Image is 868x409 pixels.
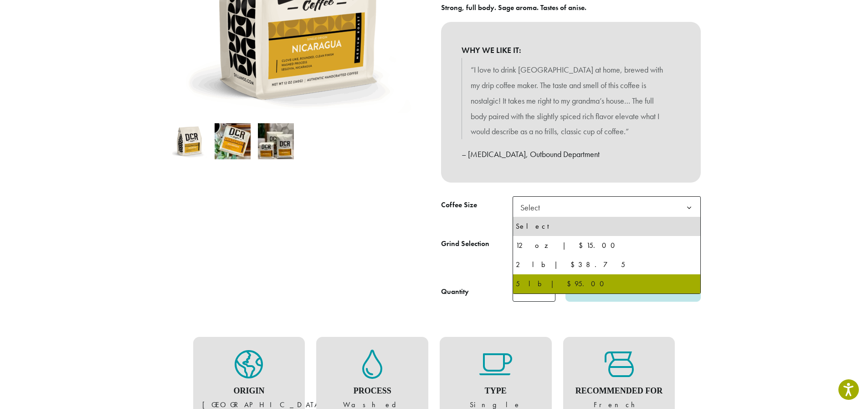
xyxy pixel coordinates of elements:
h4: Origin [202,386,296,396]
b: Strong, full body. Sage aroma. Tastes of anise. [441,3,586,12]
span: Select [517,199,549,216]
img: Nicaragua - Image 3 [258,123,294,159]
div: 5 lb | $95.00 [516,277,698,291]
li: Select [513,217,700,236]
label: Coffee Size [441,199,513,212]
b: WHY WE LIKE IT: [462,42,680,58]
div: Quantity [441,286,469,297]
h4: Recommended For [572,386,666,396]
h4: Type [449,386,543,396]
img: Nicaragua [171,123,207,159]
span: Select [513,196,701,219]
p: – [MEDICAL_DATA], Outbound Department [462,147,680,162]
label: Grind Selection [441,237,513,251]
h4: Process [325,386,419,396]
p: “I love to drink [GEOGRAPHIC_DATA] at home, brewed with my drip coffee maker. The taste and smell... [471,62,671,139]
div: 12 oz | $15.00 [516,239,698,252]
div: 2 lb | $38.75 [516,258,698,272]
img: Nicaragua - Image 2 [215,123,251,159]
